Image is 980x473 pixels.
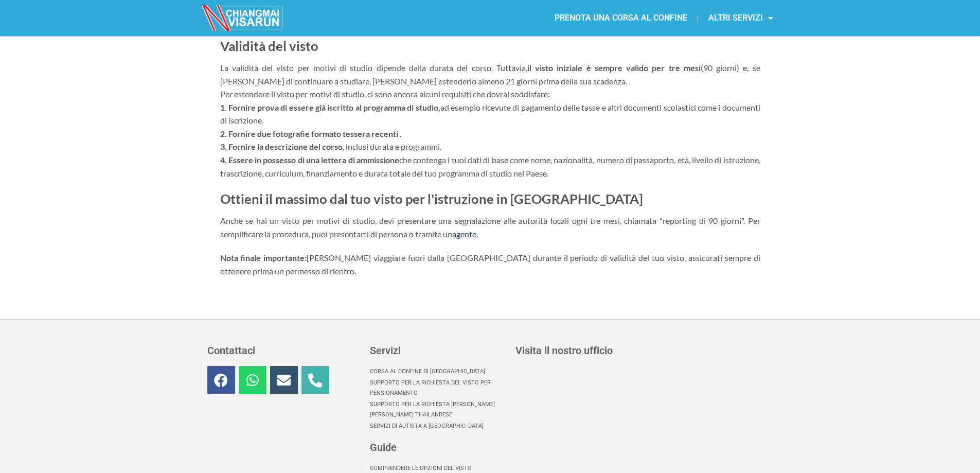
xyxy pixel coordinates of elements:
font: Guide [370,441,397,453]
nav: Menu [490,6,783,30]
font: Corsa al confine di [GEOGRAPHIC_DATA] [370,368,485,375]
a: agente [452,229,476,239]
a: Servizi di autista a [GEOGRAPHIC_DATA] [370,421,505,432]
font: il visto iniziale è sempre valido per tre mesi [527,63,701,73]
font: Servizi di autista a [GEOGRAPHIC_DATA] [370,423,484,429]
font: 1. Fornire prova di essere già iscritto al programma di studio, [220,102,440,112]
a: ALTRI SERVIZI [698,6,783,30]
font: ALTRI SERVIZI [708,13,763,23]
nav: Menu [370,366,505,432]
font: ad esempio ricevute di pagamento delle tasse e altri documenti scolastici come i documenti di isc... [220,102,760,126]
font: Contattaci [207,344,255,357]
font: PRENOTA UNA CORSA AL CONFINE [555,13,687,23]
font: Ottieni il massimo dal tuo visto per l'istruzione in [GEOGRAPHIC_DATA] [220,191,643,206]
font: Supporto per la richiesta del visto per pensionamento [370,379,491,396]
a: Supporto per la richiesta [PERSON_NAME] [PERSON_NAME] thailandese [370,399,505,421]
font: Visita il nostro ufficio [515,344,613,357]
font: 4. Essere in possesso di una lettera di ammissione [220,155,399,165]
a: Corsa al confine di [GEOGRAPHIC_DATA] [370,366,505,377]
font: 3. Fornire la descrizione del corso [220,142,343,151]
font: Nota finale importante: [220,253,307,262]
font: Per estendere il visto per motivi di studio, ci sono ancora alcuni requisiti che dovrai soddisfare: [220,89,550,99]
font: [PERSON_NAME] viaggiare fuori dalla [GEOGRAPHIC_DATA] durante il periodo di validità del tuo vist... [220,253,760,276]
font: 2. Fornire due fotografie formato tessera recenti . [220,129,402,138]
a: Supporto per la richiesta del visto per pensionamento [370,377,505,399]
font: . [476,229,478,239]
a: PRENOTA UNA CORSA AL CONFINE [544,6,698,30]
font: Supporto per la richiesta [PERSON_NAME] [PERSON_NAME] thailandese [370,401,495,418]
font: , inclusi durata e programmi. [343,142,441,151]
font: Validità del visto [220,38,318,54]
font: che contenga i tuoi dati di base come nome, nazionalità, numero di passaporto, età, livello di is... [220,155,760,178]
font: La validità del visto per motivi di studio dipende dalla durata del corso. Tuttavia, [220,63,527,73]
font: (90 giorni) e, se [PERSON_NAME] di continuare a studiare, [PERSON_NAME] estenderlo almeno 21 gior... [220,63,760,86]
font: Anche se hai un visto per motivi di studio, devi presentare una segnalazione alle autorità locali... [220,216,760,239]
font: Servizi [370,344,401,357]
